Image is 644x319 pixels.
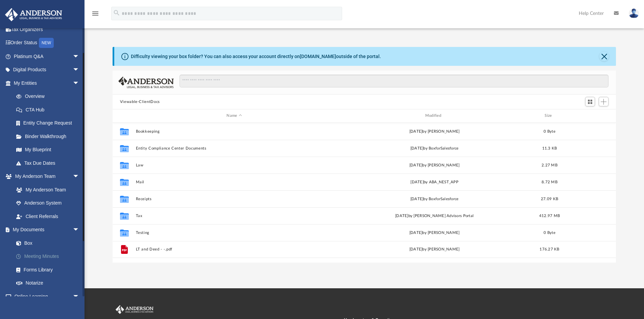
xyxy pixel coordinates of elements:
a: Tax Due Dates [9,156,90,170]
span: 412.97 MB [539,214,560,217]
a: Digital Productsarrow_drop_down [5,63,90,77]
div: [DATE] by [PERSON_NAME] [336,162,533,168]
div: [DATE] by ABA_NEST_APP [336,179,533,185]
button: Law [136,163,333,167]
a: Client Referrals [9,210,86,223]
a: Tax Organizers [5,23,90,36]
div: [DATE] by [PERSON_NAME] [336,230,533,236]
a: Platinum Q&Aarrow_drop_down [5,50,90,63]
a: Overview [9,90,90,103]
button: Close [599,52,609,61]
img: Anderson Advisors Platinum Portal [114,305,155,314]
a: My Anderson Team [9,183,83,196]
button: Bookkeeping [136,129,333,134]
div: id [116,113,133,119]
div: [DATE] by [PERSON_NAME] [336,246,533,252]
span: arrow_drop_down [73,50,86,63]
span: 176.27 KB [540,247,559,251]
span: 11.3 KB [542,146,557,150]
span: arrow_drop_down [73,170,86,184]
a: Entity Change Request [9,116,90,130]
div: [DATE] by BoxforSalesforce [336,196,533,202]
button: Switch to Grid View [585,97,595,106]
div: [DATE] by [PERSON_NAME] [336,128,533,134]
div: grid [113,123,616,263]
img: User Pic [629,8,639,18]
a: menu [91,13,99,18]
a: Forms Library [9,263,86,276]
a: Anderson System [9,196,86,210]
span: arrow_drop_down [73,290,86,303]
a: My Entitiesarrow_drop_down [5,76,90,90]
a: Online Learningarrow_drop_down [5,290,86,303]
span: arrow_drop_down [73,223,86,237]
a: Notarize [9,276,90,290]
button: Receipts [136,197,333,201]
div: Difficulty viewing your box folder? You can also access your account directly on outside of the p... [131,53,381,60]
span: arrow_drop_down [73,63,86,77]
a: My Blueprint [9,143,86,157]
span: 8.72 MB [542,180,557,184]
a: Box [9,236,86,250]
button: Mail [136,180,333,184]
div: NEW [39,38,54,48]
div: [DATE] by [PERSON_NAME] Advisors Portal [336,213,533,219]
a: Meeting Minutes [9,250,90,263]
span: 0 Byte [544,129,555,133]
div: Modified [336,113,533,119]
button: Viewable-ClientDocs [120,99,160,105]
a: My Documentsarrow_drop_down [5,223,90,237]
i: menu [91,9,99,18]
a: Order StatusNEW [5,36,90,50]
span: arrow_drop_down [73,76,86,90]
button: Tax [136,214,333,218]
div: Name [135,113,333,119]
button: Add [599,97,609,106]
input: Search files and folders [180,75,609,87]
button: Entity Compliance Center Documents [136,146,333,151]
button: Testing [136,231,333,235]
img: Anderson Advisors Platinum Portal [3,8,64,21]
a: Binder Walkthrough [9,130,90,143]
span: 2.27 MB [542,163,557,167]
div: Size [536,113,563,119]
div: [DATE] by BoxforSalesforce [336,145,533,151]
a: CTA Hub [9,103,90,116]
i: search [113,9,120,17]
a: My Anderson Teamarrow_drop_down [5,170,86,183]
span: 27.09 KB [541,197,558,201]
div: id [566,113,613,119]
button: LT and Deed - -.pdf [136,247,333,251]
span: 0 Byte [544,231,555,234]
a: [DOMAIN_NAME] [300,54,336,59]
